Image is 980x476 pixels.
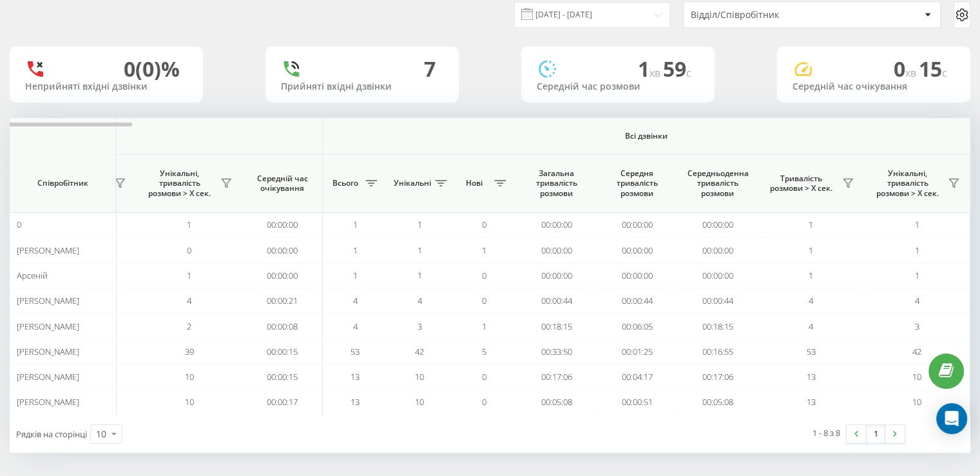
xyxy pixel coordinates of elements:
[242,212,323,237] td: 00:00:00
[663,55,691,83] span: 59
[809,321,813,332] span: 4
[242,364,323,390] td: 00:00:15
[482,371,486,382] span: 0
[17,219,21,230] span: 0
[17,346,79,357] span: [PERSON_NAME]
[597,263,677,288] td: 00:00:00
[351,346,360,357] span: 53
[516,212,597,237] td: 00:00:00
[912,346,921,357] span: 42
[187,321,191,332] span: 2
[353,244,358,256] span: 1
[915,295,919,306] span: 4
[482,346,486,357] span: 5
[482,244,486,256] span: 1
[418,321,422,332] span: 3
[809,270,813,281] span: 1
[809,295,813,306] span: 4
[17,270,48,281] span: Арсеній
[809,244,813,256] span: 1
[686,66,691,80] span: c
[764,174,838,193] span: Тривалість розмови > Х сек.
[516,288,597,313] td: 00:00:44
[936,403,967,434] div: Open Intercom Messenger
[597,313,677,339] td: 00:06:05
[516,364,597,390] td: 00:17:06
[812,426,840,439] div: 1 - 8 з 8
[242,313,323,339] td: 00:00:08
[807,371,816,382] span: 13
[677,313,758,339] td: 00:18:15
[597,390,677,415] td: 00:00:51
[482,396,486,408] span: 0
[21,178,104,188] span: Співробітник
[597,364,677,390] td: 00:04:17
[329,178,361,188] span: Всього
[597,339,677,364] td: 00:01:25
[187,270,191,281] span: 1
[96,428,106,441] div: 10
[351,396,360,408] span: 13
[905,66,919,80] span: хв
[912,371,921,382] span: 10
[418,219,422,230] span: 1
[482,321,486,332] span: 1
[353,219,358,230] span: 1
[242,339,323,364] td: 00:00:15
[677,237,758,263] td: 00:00:00
[537,81,699,92] div: Середній час розмови
[353,295,358,306] span: 4
[351,371,360,382] span: 13
[915,219,919,230] span: 1
[691,10,845,21] div: Відділ/Співробітник
[17,295,79,306] span: [PERSON_NAME]
[687,168,748,199] span: Середньоденна тривалість розмови
[649,66,663,80] span: хв
[915,321,919,332] span: 3
[894,55,919,83] span: 0
[638,55,663,83] span: 1
[807,396,816,408] span: 13
[242,390,323,415] td: 00:00:17
[415,371,424,382] span: 10
[16,428,87,440] span: Рядків на сторінці
[912,396,921,408] span: 10
[242,263,323,288] td: 00:00:00
[482,270,486,281] span: 0
[242,288,323,313] td: 00:00:21
[281,81,443,92] div: Прийняті вхідні дзвінки
[919,55,947,83] span: 15
[415,396,424,408] span: 10
[424,57,436,81] div: 7
[606,168,668,199] span: Середня тривалість розмови
[516,390,597,415] td: 00:05:08
[242,237,323,263] td: 00:00:00
[942,66,947,80] span: c
[597,237,677,263] td: 00:00:00
[597,288,677,313] td: 00:00:44
[677,263,758,288] td: 00:00:00
[809,219,813,230] span: 1
[915,244,919,256] span: 1
[516,237,597,263] td: 00:00:00
[866,425,885,443] a: 1
[516,263,597,288] td: 00:00:00
[124,57,180,81] div: 0 (0)%
[142,168,216,199] span: Унікальні, тривалість розмови > Х сек.
[418,244,422,256] span: 1
[677,212,758,237] td: 00:00:00
[361,131,932,141] span: Всі дзвінки
[185,396,194,408] span: 10
[526,168,587,199] span: Загальна тривалість розмови
[252,174,312,193] span: Середній час очікування
[807,346,816,357] span: 53
[187,244,191,256] span: 0
[17,244,79,256] span: [PERSON_NAME]
[415,346,424,357] span: 42
[458,178,490,188] span: Нові
[353,321,358,332] span: 4
[793,81,955,92] div: Середній час очікування
[25,81,187,92] div: Неприйняті вхідні дзвінки
[516,313,597,339] td: 00:18:15
[677,364,758,390] td: 00:17:06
